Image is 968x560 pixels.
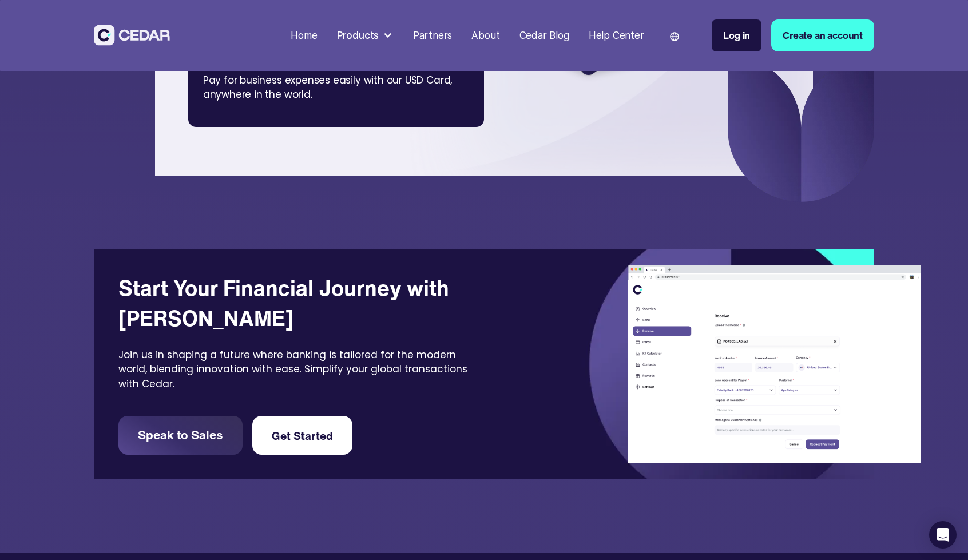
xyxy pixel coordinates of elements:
[467,22,505,49] a: About
[337,28,379,43] div: Products
[118,416,243,455] a: Speak to Sales
[332,23,398,48] div: Products
[413,28,453,43] div: Partners
[771,19,874,51] a: Create an account
[670,32,679,41] img: world icon
[471,28,499,43] div: About
[252,416,352,455] a: Get Started
[118,348,484,392] p: Join us in shaping a future where banking is tailored for the modern world, blending innovation w...
[286,22,322,49] a: Home
[589,28,644,43] div: Help Center
[514,22,574,49] a: Cedar Blog
[291,28,317,43] div: Home
[712,19,761,51] a: Log in
[519,28,569,43] div: Cedar Blog
[723,28,750,43] div: Log in
[408,22,457,49] a: Partners
[929,521,957,549] div: Open Intercom Messenger
[118,273,484,333] h4: Start Your Financial Journey with [PERSON_NAME]
[203,63,485,112] div: Pay for business expenses easily with our USD Card, anywhere in the world.
[584,22,649,49] a: Help Center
